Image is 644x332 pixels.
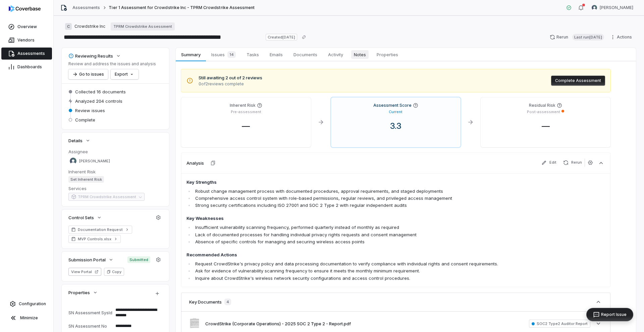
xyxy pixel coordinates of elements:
span: Summary [178,50,203,59]
span: Analyzed 204 controls [75,98,122,104]
button: Properties [66,286,100,299]
p: Current [389,109,402,114]
a: TPRM Crowdstrike Assessment [111,22,175,30]
a: Assessments [1,48,52,60]
p: Review and address the issues and analysis [68,61,156,67]
h4: Inherent Risk [230,103,256,108]
li: Strong security certifications including ISO 27001 and SOC 2 Type 2 with regular independent audits [194,202,521,209]
li: Request CrowdStrike's privacy policy and data processing documentation to verify compliance with ... [194,260,521,267]
button: Submission Portal [66,254,116,266]
span: — [536,121,555,131]
h4: Key Weaknesses [186,215,521,222]
button: Rerun [560,159,585,167]
span: Submission Portal [68,257,106,263]
span: Tier 1 Assessment for Crowdstrike Inc - TPRM Crowdstrike Assessment [109,5,255,10]
div: SN Assessment No [68,324,113,329]
span: 14 [227,51,236,58]
button: CCrowdstrike Inc [63,20,107,32]
span: Vendors [17,37,35,43]
li: Ask for evidence of vulnerability scanning frequency to ensure it meets the monthly minimum requi... [194,267,521,274]
span: [PERSON_NAME] [79,159,110,164]
li: Lack of documented processes for handling individual privacy rights requests and consent management [194,231,521,238]
button: Adeola Ajiginni avatar[PERSON_NAME] [588,3,637,13]
span: 4 [224,299,231,305]
li: Comprehensive access control system with role-based permissions, regular reviews, and privileged ... [194,195,521,202]
a: Assessments [72,5,100,10]
span: Properties [374,50,401,59]
span: Notes [351,50,369,59]
button: View Portal [68,268,101,276]
h4: Recommended Actions [186,252,521,258]
h3: Key Documents [189,299,222,305]
li: Insufficient vulnerability scanning frequency, performed quarterly instead of monthly as required [194,224,521,231]
dt: Assignee [68,149,162,155]
button: Edit [539,159,559,167]
div: Reviewing Results [68,53,113,59]
span: Emails [267,50,285,59]
button: Minimize [3,311,51,325]
span: Dashboards [17,64,42,70]
a: Dashboards [1,61,52,73]
button: Copy link [298,31,310,43]
h4: Key Strengths [186,179,521,186]
a: Documentation Request [68,226,132,234]
img: 74620d89813640589798b0d6de6fd0dc.jpg [189,317,200,331]
p: Post-assessment [527,109,560,114]
span: Issues [209,50,238,59]
span: Review issues [75,107,105,113]
span: Tasks [244,50,262,59]
a: Vendors [1,34,52,46]
button: Reviewing Results [66,50,123,62]
button: Export [111,69,139,79]
span: Minimize [20,315,38,321]
span: Complete [75,117,95,123]
span: Submitted [127,256,150,263]
button: Complete Assessment [551,76,605,86]
span: Activity [325,50,346,59]
span: Report Issue [601,312,627,317]
span: Created [DATE] [266,34,297,40]
dt: Services [68,185,162,191]
span: Assessments [17,51,45,56]
h4: Residual Risk [529,103,555,108]
button: Report Issue [586,308,633,321]
li: Inquire about CrowdStrike's wireless network security configurations and access control procedures. [194,275,521,282]
span: [PERSON_NAME] [600,5,633,10]
button: Details [66,135,93,147]
span: Set Inherent Risk [68,176,104,183]
span: — [236,121,255,131]
span: 0 of 2 reviews complete [199,81,262,87]
a: Overview [1,21,52,33]
a: MVP Controls.xlsx [68,235,121,243]
h3: Analysis [186,160,204,166]
span: SOC2 Type2 Auditor Report [529,320,590,328]
span: Still awaiting 2 out of 2 reviews [199,75,262,81]
img: logo-D7KZi-bG.svg [9,5,41,12]
span: Configuration [19,301,46,307]
span: Documentation Request [78,227,123,232]
span: Crowdstrike Inc [74,24,105,29]
span: Last run [DATE] [572,34,604,40]
img: Adeola Ajiginni avatar [70,158,76,164]
div: SN Assessment SysId [68,310,113,315]
p: Pre-assessment [231,109,261,114]
span: 3.3 [385,121,407,131]
button: RerunLast run[DATE] [546,32,608,42]
li: Absence of specific controls for managing and securing wireless access points [194,238,521,245]
a: Configuration [3,298,51,310]
h4: Assessment Score [373,103,412,108]
span: Control Sets [68,215,94,221]
button: Go to issues [68,69,108,79]
button: CrowdStrike (Corporate Operations) - 2025 SOC 2 Type 2 - Report.pdf [205,321,351,327]
button: Control Sets [66,212,104,224]
span: Overview [17,24,37,29]
button: Actions [608,32,636,42]
span: Properties [68,289,90,296]
span: Documents [291,50,320,59]
span: Details [68,138,83,144]
img: Adeola Ajiginni avatar [592,5,597,10]
li: Robust change management process with documented procedures, approval requirements, and staged de... [194,188,521,195]
span: Collected 16 documents [75,89,126,95]
span: MVP Controls.xlsx [78,236,111,242]
button: Copy [104,268,124,276]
